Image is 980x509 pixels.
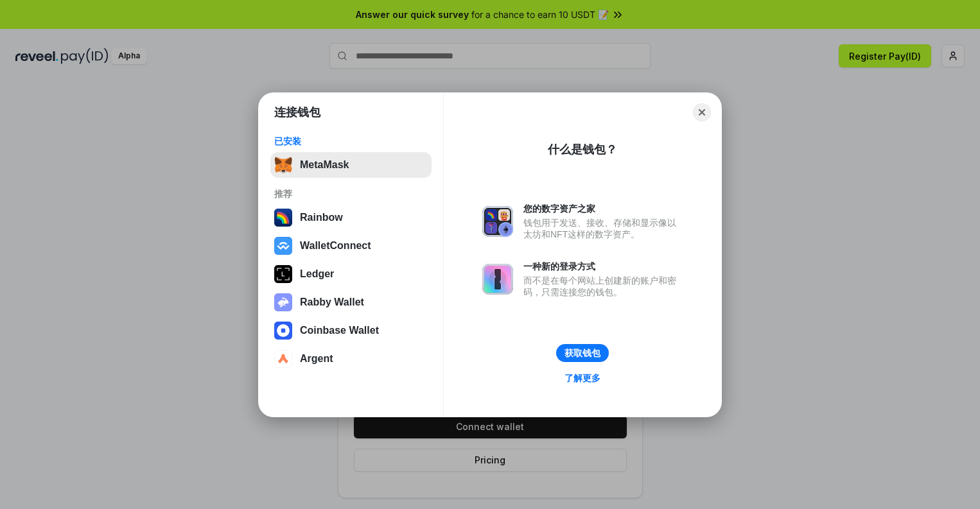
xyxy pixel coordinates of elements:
h1: 连接钱包 [274,105,320,120]
div: 了解更多 [564,372,600,384]
img: svg+xml,%3Csvg%20width%3D%2228%22%20height%3D%2228%22%20viewBox%3D%220%200%2028%2028%22%20fill%3D... [274,322,292,340]
button: Close [693,103,711,121]
img: svg+xml,%3Csvg%20width%3D%2228%22%20height%3D%2228%22%20viewBox%3D%220%200%2028%2028%22%20fill%3D... [274,350,292,368]
div: Argent [300,353,333,365]
img: svg+xml,%3Csvg%20xmlns%3D%22http%3A%2F%2Fwww.w3.org%2F2000%2Fsvg%22%20width%3D%2228%22%20height%3... [274,265,292,283]
button: Rabby Wallet [270,289,432,315]
button: Argent [270,346,432,372]
div: 钱包用于发送、接收、存储和显示像以太坊和NFT这样的数字资产。 [523,217,683,240]
button: WalletConnect [270,233,432,259]
div: Rainbow [300,212,343,223]
div: 您的数字资产之家 [523,203,683,214]
button: 获取钱包 [556,344,609,362]
div: 而不是在每个网站上创建新的账户和密码，只需连接您的钱包。 [523,275,683,298]
div: 什么是钱包？ [548,142,617,157]
div: 推荐 [274,188,428,200]
button: Coinbase Wallet [270,318,432,343]
button: Rainbow [270,205,432,230]
div: Coinbase Wallet [300,325,379,336]
div: 一种新的登录方式 [523,261,683,272]
div: 获取钱包 [564,347,600,359]
div: WalletConnect [300,240,371,252]
div: Rabby Wallet [300,297,364,308]
button: MetaMask [270,152,432,178]
img: svg+xml,%3Csvg%20fill%3D%22none%22%20height%3D%2233%22%20viewBox%3D%220%200%2035%2033%22%20width%... [274,156,292,174]
img: svg+xml,%3Csvg%20xmlns%3D%22http%3A%2F%2Fwww.w3.org%2F2000%2Fsvg%22%20fill%3D%22none%22%20viewBox... [274,293,292,311]
img: svg+xml,%3Csvg%20width%3D%2228%22%20height%3D%2228%22%20viewBox%3D%220%200%2028%2028%22%20fill%3D... [274,237,292,255]
div: 已安装 [274,135,428,147]
a: 了解更多 [557,370,608,386]
div: Ledger [300,268,334,280]
div: MetaMask [300,159,349,171]
img: svg+xml,%3Csvg%20xmlns%3D%22http%3A%2F%2Fwww.w3.org%2F2000%2Fsvg%22%20fill%3D%22none%22%20viewBox... [482,264,513,295]
img: svg+xml,%3Csvg%20xmlns%3D%22http%3A%2F%2Fwww.w3.org%2F2000%2Fsvg%22%20fill%3D%22none%22%20viewBox... [482,206,513,237]
button: Ledger [270,261,432,287]
img: svg+xml,%3Csvg%20width%3D%22120%22%20height%3D%22120%22%20viewBox%3D%220%200%20120%20120%22%20fil... [274,209,292,227]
